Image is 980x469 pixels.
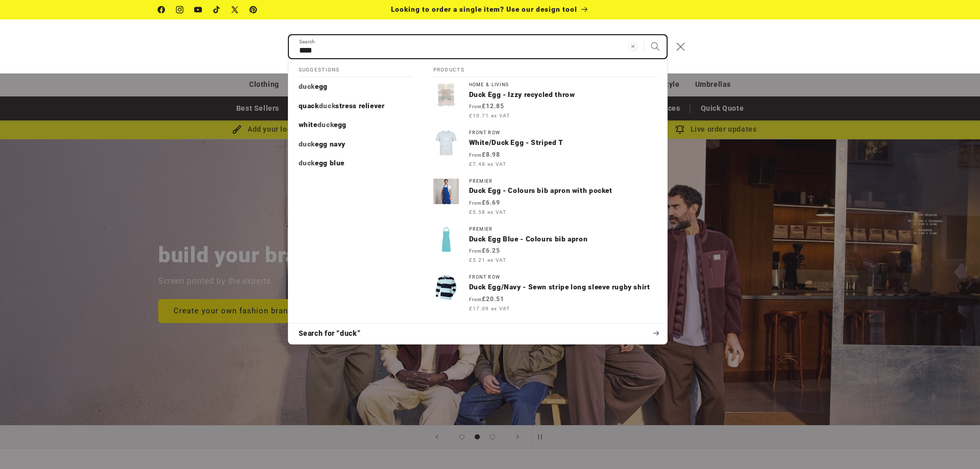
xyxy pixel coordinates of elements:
p: duck egg blue [299,159,345,168]
span: egg [334,120,347,129]
div: Premier [469,179,657,184]
span: Search for “duck” [299,329,361,339]
span: Looking to order a single item? Use our design tool [391,5,577,13]
span: quack [299,102,319,110]
p: white duck egg [299,120,347,130]
strong: £20.51 [469,295,504,303]
p: White/Duck Egg - Striped T [469,138,657,147]
a: Front RowWhite/Duck Egg - Striped T From£8.98 £7.48 ex VAT [423,125,667,173]
p: Duck Egg - Izzy recycled throw [469,90,657,100]
span: £5.58 ex VAT [469,208,506,216]
h2: Suggestions [299,59,413,78]
p: Duck Egg Blue - Colours bib apron [469,235,657,244]
button: Clear search term [622,35,644,58]
a: quack duck stress reliever [288,96,423,116]
span: egg navy [315,140,346,148]
strong: £6.69 [469,199,500,206]
span: £17.09 ex VAT [469,305,510,312]
mark: duck [299,159,315,167]
a: Home & LivingDuck Egg - Izzy recycled throw From£12.85 £10.71 ex VAT [423,77,667,125]
a: duck egg [288,77,423,96]
span: £5.21 ex VAT [469,256,506,264]
p: Duck Egg - Colours bib apron with pocket [469,186,657,195]
button: Close [670,35,692,58]
div: Front Row [469,130,657,136]
span: egg [315,82,328,90]
span: white [299,120,317,129]
span: From [469,297,482,302]
a: duck egg navy [288,135,423,154]
h2: Products [433,59,657,78]
span: From [469,201,482,206]
p: quack duck stress reliever [299,102,385,111]
mark: duck [299,140,315,148]
span: stress reliever [335,102,384,110]
span: From [469,153,482,158]
mark: duck [319,102,336,110]
div: Home & Living [469,82,657,88]
img: Sewn stripe long sleeve rugby shirt [433,275,459,300]
img: Colours bib apron [433,227,459,252]
img: Izzy recycled throw [433,82,459,108]
strong: £6.25 [469,247,500,254]
a: PremierDuck Egg - Colours bib apron with pocket From£6.69 £5.58 ex VAT [423,174,667,221]
iframe: Chat Widget [810,359,980,469]
a: duck egg blue [288,154,423,173]
strong: £12.85 [469,103,504,110]
span: £10.71 ex VAT [469,112,510,119]
a: Front RowDuck Egg/Navy - Sewn stripe long sleeve rugby shirt From£20.51 £17.09 ex VAT [423,269,667,317]
a: white duck egg [288,115,423,135]
span: From [469,249,482,254]
a: PremierDuck Egg Blue - Colours bib apron From£6.25 £5.21 ex VAT [423,221,667,269]
mark: duck [299,82,315,90]
p: duck egg [299,82,328,91]
p: duck egg navy [299,140,346,149]
img: Colours bib apron with pocket [433,179,459,204]
span: £7.48 ex VAT [469,160,506,168]
strong: £8.98 [469,151,500,158]
img: Striped T [433,130,459,156]
div: Front Row [469,275,657,280]
span: egg blue [315,159,345,167]
mark: duck [317,120,334,129]
div: Premier [469,227,657,232]
p: Duck Egg/Navy - Sewn stripe long sleeve rugby shirt [469,283,657,292]
button: Search [644,35,667,58]
span: From [469,104,482,109]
